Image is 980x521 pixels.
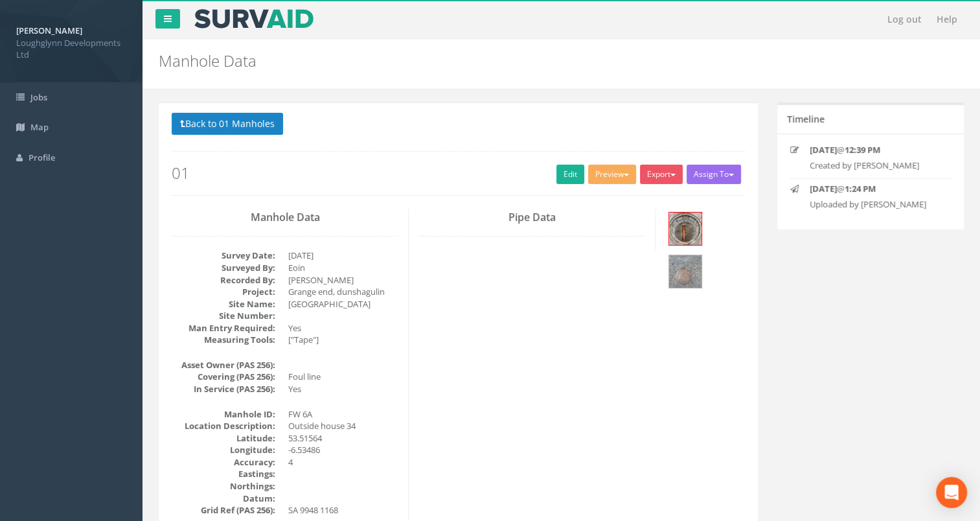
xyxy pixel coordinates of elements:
[172,504,275,516] dt: Grid Ref (PAS 256):
[810,198,940,211] p: Uploaded by [PERSON_NAME]
[288,249,398,262] dd: [DATE]
[172,298,275,310] dt: Site Name:
[936,477,967,508] div: Open Intercom Messenger
[172,456,275,469] dt: Accuracy:
[640,165,683,184] button: Export
[172,334,275,346] dt: Measuring Tools:
[288,298,398,310] dd: [GEOGRAPHIC_DATA]
[288,456,398,469] dd: 4
[172,480,275,492] dt: Northings:
[159,52,826,69] h2: Manhole Data
[288,262,398,274] dd: Eoin
[172,274,275,286] dt: Recorded By:
[172,432,275,445] dt: Latitude:
[288,371,398,383] dd: Foul line
[669,255,701,288] img: 009c5e07-c7d0-6d2a-444e-9ff1c9b94ba6_d14d8eee-1cf0-f822-0ad3-1ee2e83bbfc7_thumb.jpg
[588,165,636,184] button: Preview
[172,371,275,383] dt: Covering (PAS 256):
[288,432,398,445] dd: 53.51564
[810,159,940,172] p: Created by [PERSON_NAME]
[845,183,876,194] strong: 1:24 PM
[787,114,825,124] h5: Timeline
[30,91,47,103] span: Jobs
[556,165,584,184] a: Edit
[810,144,837,156] strong: [DATE]
[172,408,275,421] dt: Manhole ID:
[288,334,398,346] dd: ["Tape"]
[172,468,275,480] dt: Eastings:
[172,359,275,371] dt: Asset Owner (PAS 256):
[418,212,645,224] h3: Pipe Data
[845,144,880,156] strong: 12:39 PM
[172,420,275,432] dt: Location Description:
[288,286,398,298] dd: Grange end, dunshagulin
[288,444,398,456] dd: -6.53486
[288,383,398,395] dd: Yes
[172,113,283,135] button: Back to 01 Manholes
[810,144,940,156] p: @
[16,25,82,36] strong: [PERSON_NAME]
[172,444,275,456] dt: Longitude:
[288,322,398,334] dd: Yes
[172,286,275,298] dt: Project:
[288,274,398,286] dd: [PERSON_NAME]
[16,37,126,61] span: Loughglynn Developments Ltd
[172,322,275,334] dt: Man Entry Required:
[172,310,275,322] dt: Site Number:
[28,152,55,163] span: Profile
[810,183,940,195] p: @
[172,165,745,181] h2: 01
[172,262,275,274] dt: Surveyed By:
[810,183,837,194] strong: [DATE]
[172,249,275,262] dt: Survey Date:
[16,21,126,61] a: [PERSON_NAME] Loughglynn Developments Ltd
[669,213,701,245] img: 009c5e07-c7d0-6d2a-444e-9ff1c9b94ba6_0f9663fd-a7e5-bcfb-603d-b74ab9049894_thumb.jpg
[172,383,275,395] dt: In Service (PAS 256):
[288,420,398,432] dd: Outside house 34
[30,121,49,133] span: Map
[172,212,398,224] h3: Manhole Data
[288,504,398,516] dd: SA 9948 1168
[288,408,398,421] dd: FW 6A
[172,492,275,505] dt: Datum:
[687,165,741,184] button: Assign To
